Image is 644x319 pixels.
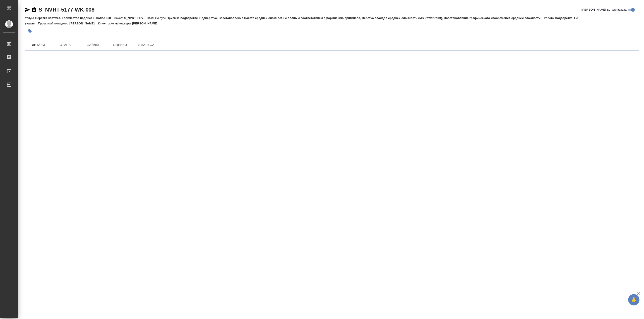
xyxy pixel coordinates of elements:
[38,7,94,13] a: S_NVRT-5177-WK-008
[55,42,77,48] span: Этапы
[114,16,124,20] p: Заказ:
[544,16,555,20] p: Работа
[70,22,98,25] p: [PERSON_NAME]
[25,26,35,36] button: Добавить тэг
[31,7,37,12] button: Скопировать ссылку
[136,42,158,48] span: SmartCat
[35,16,114,20] p: Верстка чертежа. Количество надписей: более 500
[132,22,161,25] p: [PERSON_NAME]
[167,16,544,20] p: Приемка подверстки, Подверстка, Восстановление макета средней сложности с полным соответствием оф...
[28,42,49,48] span: Детали
[124,16,147,20] p: S_NVRT-5177
[147,16,167,20] p: Этапы услуги
[38,22,69,25] p: Проектный менеджер
[25,16,35,20] p: Услуга
[82,42,104,48] span: Файлы
[98,22,132,25] p: Клиентские менеджеры
[109,42,131,48] span: Оценки
[25,7,30,12] button: Скопировать ссылку для ЯМессенджера
[582,7,627,12] span: [PERSON_NAME] детали заказа
[628,294,639,305] button: 🙏
[630,295,638,305] span: 🙏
